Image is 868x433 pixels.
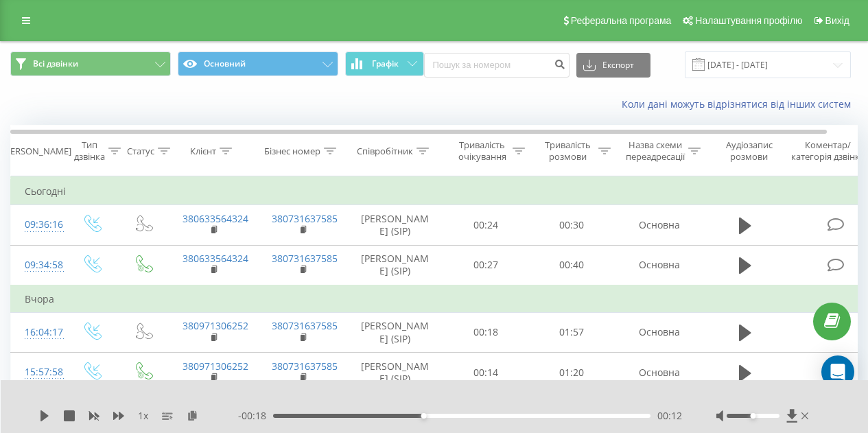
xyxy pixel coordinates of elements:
div: Статус [127,145,154,157]
td: [PERSON_NAME] (SIP) [347,312,443,352]
div: Тривалість розмови [541,139,595,163]
span: - 00:18 [238,409,273,423]
a: 380971306252 [183,319,248,332]
span: Налаштування профілю [695,15,802,26]
td: Основна [615,205,704,245]
a: 380633564324 [183,212,248,225]
div: [PERSON_NAME] [2,145,71,157]
a: 380731637585 [272,319,338,332]
button: Графік [345,51,424,76]
div: Accessibility label [421,413,427,419]
a: 380731637585 [272,212,338,225]
span: Реферальна програма [571,15,672,26]
td: Основна [615,353,704,393]
td: Основна [615,312,704,352]
div: 16:04:17 [25,319,52,346]
a: 380633564324 [183,252,248,265]
a: 380971306252 [183,360,248,373]
a: 380731637585 [272,252,338,265]
div: 09:34:58 [25,252,52,279]
div: Accessibility label [751,413,756,419]
a: 380731637585 [272,360,338,373]
div: 09:36:16 [25,211,52,238]
button: Експорт [576,53,650,78]
span: 00:12 [657,409,682,423]
td: [PERSON_NAME] (SIP) [347,205,443,245]
div: Open Intercom Messenger [821,355,854,388]
div: Бізнес номер [264,145,320,157]
div: Тип дзвінка [74,139,105,163]
td: 01:20 [529,353,615,393]
div: Коментар/категорія дзвінка [788,139,868,163]
div: Співробітник [357,145,413,157]
div: 15:57:58 [25,359,52,386]
td: Основна [615,245,704,285]
button: Основний [178,51,338,76]
td: 00:40 [529,245,615,285]
a: Коли дані можуть відрізнятися вiд інших систем [622,97,858,110]
td: [PERSON_NAME] (SIP) [347,353,443,393]
span: Вихід [825,15,849,26]
span: 1 x [138,409,148,423]
td: 00:27 [443,245,529,285]
td: 00:24 [443,205,529,245]
span: Всі дзвінки [33,58,78,69]
td: 00:18 [443,312,529,352]
div: Тривалість очікування [455,139,509,163]
td: [PERSON_NAME] (SIP) [347,245,443,285]
div: Аудіозапис розмови [716,139,782,163]
input: Пошук за номером [424,53,570,78]
div: Клієнт [190,145,216,157]
td: 01:57 [529,312,615,352]
span: Графік [372,59,399,69]
button: Всі дзвінки [10,51,171,76]
td: 00:14 [443,353,529,393]
div: Назва схеми переадресації [626,139,685,163]
td: 00:30 [529,205,615,245]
